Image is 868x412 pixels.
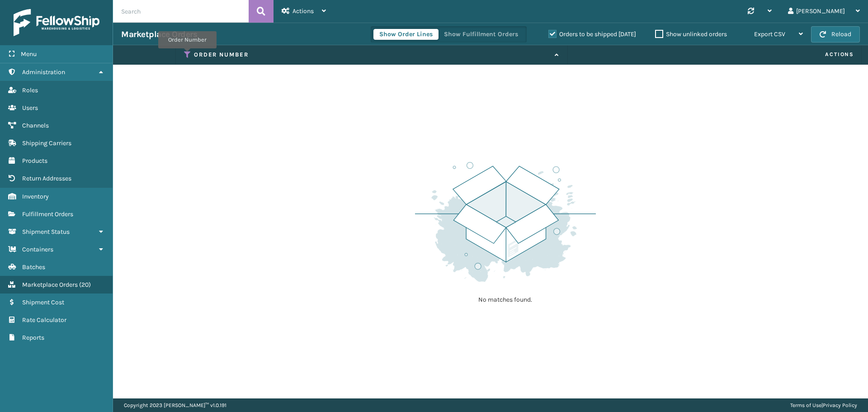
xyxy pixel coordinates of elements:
[21,50,37,58] span: Menu
[438,29,524,40] button: Show Fulfillment Orders
[194,51,550,59] label: Order Number
[790,402,821,408] a: Terms of Use
[22,122,49,129] span: Channels
[124,398,226,412] p: Copyright 2023 [PERSON_NAME]™ v 1.0.191
[22,281,78,289] span: Marketplace Orders
[548,30,636,38] label: Orders to be shipped [DATE]
[22,157,47,165] span: Products
[790,398,857,412] div: |
[655,30,727,38] label: Show unlinked orders
[22,210,73,218] span: Fulfillment Orders
[22,263,45,271] span: Batches
[823,402,857,408] a: Privacy Policy
[292,7,314,15] span: Actions
[22,298,64,306] span: Shipment Cost
[22,316,66,324] span: Rate Calculator
[22,86,38,94] span: Roles
[571,47,859,62] span: Actions
[22,246,53,253] span: Containers
[373,29,439,40] button: Show Order Lines
[22,104,38,112] span: Users
[79,281,91,289] span: ( 20 )
[811,26,860,43] button: Reload
[22,175,71,182] span: Return Addresses
[22,228,70,236] span: Shipment Status
[121,29,197,40] h3: Marketplace Orders
[22,139,71,147] span: Shipping Carriers
[22,68,65,76] span: Administration
[22,193,49,200] span: Inventory
[754,30,785,38] span: Export CSV
[14,9,99,36] img: logo
[22,334,44,341] span: Reports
